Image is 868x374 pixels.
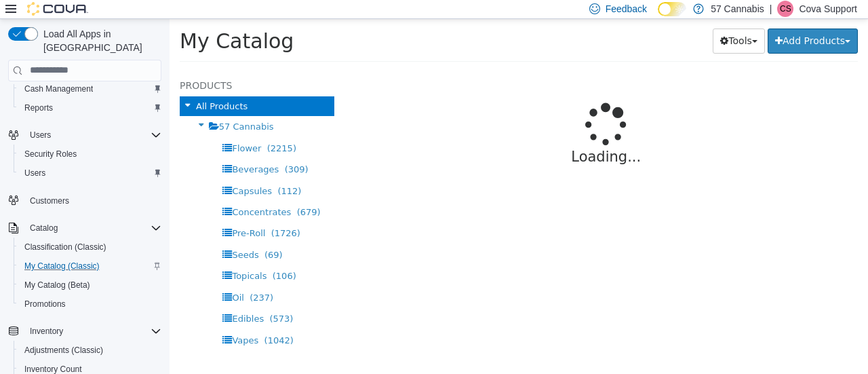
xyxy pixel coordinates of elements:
[62,209,96,219] span: Pre-Roll
[62,167,102,177] span: Capsules
[30,223,58,233] span: Catalog
[108,167,132,177] span: (112)
[30,195,69,206] span: Customers
[19,165,161,181] span: Users
[62,316,89,326] span: Vapes
[115,145,139,155] span: (309)
[62,274,74,284] span: Oil
[19,342,108,358] a: Adjustments (Classic)
[24,261,100,272] span: My Catalog (Classic)
[14,164,167,183] button: Users
[19,296,71,312] a: Promotions
[24,280,90,291] span: My Catalog (Beta)
[10,10,124,34] span: My Catalog
[19,239,161,255] span: Classification (Classic)
[80,274,104,284] span: (237)
[14,295,167,314] button: Promotions
[62,145,109,155] span: Beverages
[10,58,165,75] h5: Products
[543,10,595,35] button: Tools
[95,231,113,241] span: (69)
[226,128,648,149] p: Loading...
[24,168,45,179] span: Users
[19,296,161,312] span: Promotions
[19,165,51,181] a: Users
[799,1,857,17] p: Cova Support
[62,295,94,305] span: Edibles
[19,146,82,162] a: Security Roles
[19,277,161,293] span: My Catalog (Beta)
[19,239,112,255] a: Classification (Classic)
[14,276,167,295] button: My Catalog (Beta)
[24,299,66,310] span: Promotions
[98,124,127,134] span: (2215)
[19,81,161,97] span: Cash Management
[100,295,123,305] span: (573)
[24,220,161,236] span: Catalog
[14,145,167,164] button: Security Roles
[658,2,686,16] input: Dark Mode
[24,127,161,143] span: Users
[27,2,88,16] img: Cova
[19,277,96,293] a: My Catalog (Beta)
[62,231,89,241] span: Seeds
[30,130,51,141] span: Users
[658,16,658,17] span: Dark Mode
[62,124,92,134] span: Flower
[3,191,167,210] button: Customers
[19,258,105,274] a: My Catalog (Classic)
[19,342,161,358] span: Adjustments (Classic)
[14,238,167,257] button: Classification (Classic)
[19,258,161,274] span: My Catalog (Classic)
[24,242,106,253] span: Classification (Classic)
[30,326,63,337] span: Inventory
[24,127,56,143] button: Users
[24,323,68,339] button: Inventory
[24,102,53,113] span: Reports
[24,149,77,160] span: Security Roles
[103,252,127,262] span: (106)
[14,98,167,117] button: Reports
[24,345,103,356] span: Adjustments (Classic)
[38,27,161,54] span: Load All Apps in [GEOGRAPHIC_DATA]
[14,79,167,98] button: Cash Management
[770,1,772,17] p: |
[19,81,98,97] a: Cash Management
[3,126,167,145] button: Users
[24,192,161,209] span: Customers
[62,188,121,198] span: Concentrates
[598,10,688,35] button: Add Products
[50,102,104,113] span: 57 Cannabis
[24,193,75,209] a: Customers
[777,1,793,17] div: Cova Support
[711,1,764,17] p: 57 Cannabis
[19,100,58,116] a: Reports
[3,322,167,341] button: Inventory
[780,1,791,17] span: CS
[102,209,131,219] span: (1726)
[24,323,161,339] span: Inventory
[19,100,161,116] span: Reports
[26,82,78,92] span: All Products
[127,188,151,198] span: (679)
[14,257,167,276] button: My Catalog (Classic)
[24,220,63,236] button: Catalog
[3,219,167,238] button: Catalog
[24,83,93,94] span: Cash Management
[62,252,97,262] span: Topicals
[95,316,124,326] span: (1042)
[14,341,167,360] button: Adjustments (Classic)
[19,146,161,162] span: Security Roles
[606,2,647,16] span: Feedback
